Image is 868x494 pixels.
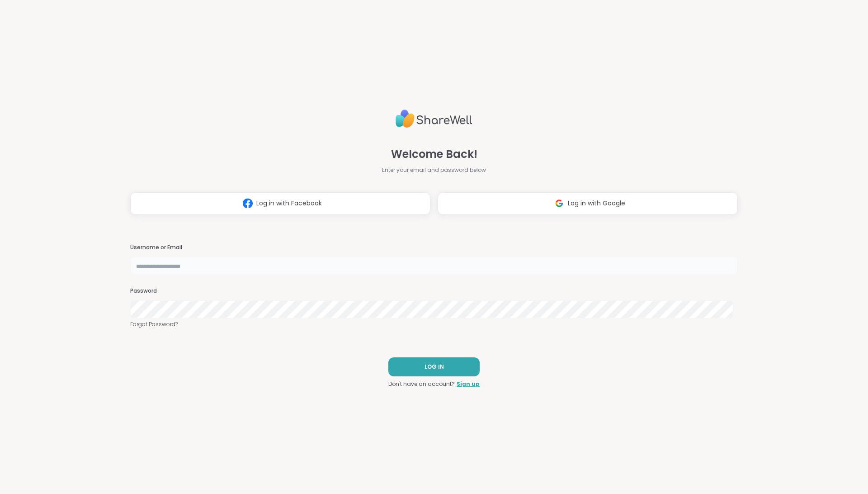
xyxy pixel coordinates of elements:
[130,287,738,295] h3: Password
[130,192,430,215] button: Log in with Facebook
[551,195,568,212] img: ShareWell Logomark
[382,166,486,174] span: Enter your email and password below
[391,146,477,162] span: Welcome Back!
[256,199,322,208] span: Log in with Facebook
[396,106,472,132] img: ShareWell Logo
[130,244,738,252] h3: Username or Email
[425,363,444,371] span: LOG IN
[239,195,256,212] img: ShareWell Logomark
[568,199,625,208] span: Log in with Google
[388,357,480,376] button: LOG IN
[388,380,455,388] span: Don't have an account?
[130,320,738,328] a: Forgot Password?
[438,192,738,215] button: Log in with Google
[457,380,480,388] a: Sign up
